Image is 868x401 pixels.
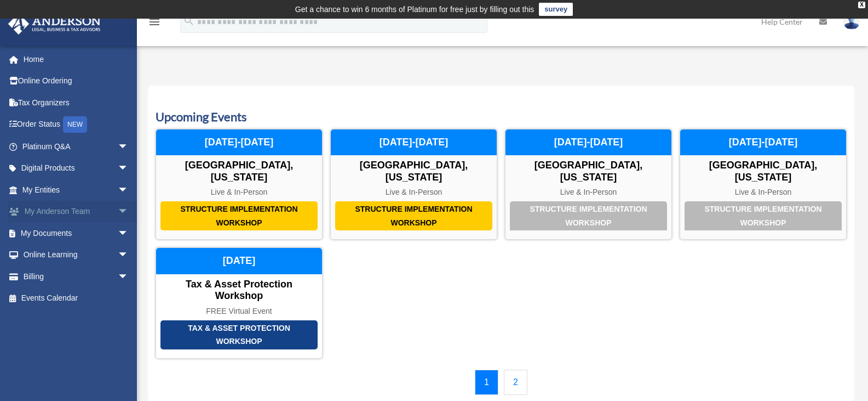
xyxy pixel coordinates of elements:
a: Online Learningarrow_drop_down [8,244,145,266]
a: 1 [475,370,498,395]
a: Structure Implementation Workshop [GEOGRAPHIC_DATA], [US_STATE] Live & In-Person [DATE]-[DATE] [680,129,847,240]
a: My Documentsarrow_drop_down [8,222,145,244]
div: Live & In-Person [156,188,322,197]
a: Home [8,48,145,70]
i: menu [148,15,161,29]
a: 2 [504,370,527,395]
a: Billingarrow_drop_down [8,266,145,287]
span: arrow_drop_down [118,135,140,158]
img: Anderson Advisors Platinum Portal [5,13,104,35]
a: My Entitiesarrow_drop_down [8,179,145,201]
a: Structure Implementation Workshop [GEOGRAPHIC_DATA], [US_STATE] Live & In-Person [DATE]-[DATE] [156,129,323,240]
div: FREE Virtual Event [156,307,322,316]
div: Tax & Asset Protection Workshop [160,320,318,349]
a: Tax Organizers [8,92,145,114]
a: Structure Implementation Workshop [GEOGRAPHIC_DATA], [US_STATE] Live & In-Person [DATE]-[DATE] [330,129,497,240]
a: Digital Productsarrow_drop_down [8,157,145,179]
span: arrow_drop_down [118,201,140,223]
a: Structure Implementation Workshop [GEOGRAPHIC_DATA], [US_STATE] Live & In-Person [DATE]-[DATE] [505,129,672,240]
i: search [183,15,195,27]
span: arrow_drop_down [118,179,140,201]
a: Tax & Asset Protection Workshop Tax & Asset Protection Workshop FREE Virtual Event [DATE] [156,247,323,358]
span: arrow_drop_down [118,244,140,267]
div: [DATE]-[DATE] [505,129,671,156]
div: [GEOGRAPHIC_DATA], [US_STATE] [680,160,846,183]
a: Order StatusNEW [8,114,145,136]
div: [GEOGRAPHIC_DATA], [US_STATE] [505,160,671,183]
h3: Upcoming Events [156,109,847,126]
div: Live & In-Person [331,188,497,197]
div: [DATE]-[DATE] [680,129,846,156]
img: User Pic [843,14,860,30]
div: [DATE]-[DATE] [331,129,497,156]
a: menu [148,19,161,29]
a: survey [539,3,573,16]
span: arrow_drop_down [118,222,140,245]
a: Platinum Q&Aarrow_drop_down [8,135,145,157]
div: Structure Implementation Workshop [510,201,667,230]
div: [DATE] [156,248,322,274]
div: Tax & Asset Protection Workshop [156,279,322,302]
div: Structure Implementation Workshop [685,201,842,230]
div: [GEOGRAPHIC_DATA], [US_STATE] [331,160,497,183]
div: Get a chance to win 6 months of Platinum for free just by filling out this [295,3,534,16]
a: Online Ordering [8,70,145,92]
div: close [858,2,865,8]
a: My Anderson Teamarrow_drop_down [8,201,145,223]
div: NEW [63,116,87,133]
a: Events Calendar [8,287,140,309]
div: Structure Implementation Workshop [160,201,318,230]
div: Live & In-Person [505,188,671,197]
div: [GEOGRAPHIC_DATA], [US_STATE] [156,160,322,183]
div: Live & In-Person [680,188,846,197]
div: Structure Implementation Workshop [335,201,492,230]
div: [DATE]-[DATE] [156,129,322,156]
span: arrow_drop_down [118,266,140,288]
span: arrow_drop_down [118,157,140,180]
